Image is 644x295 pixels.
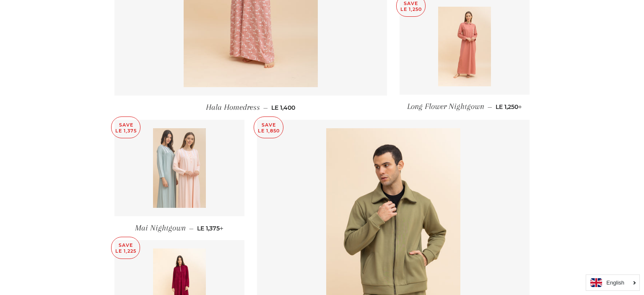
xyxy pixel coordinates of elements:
p: Save LE 1,225 [112,237,140,259]
a: Long Flower Nightgown — LE 1,250 [400,95,530,119]
a: English [590,278,635,287]
i: English [606,280,624,285]
span: LE 1,250 [496,103,522,111]
span: Long Flower Nightgown [407,102,484,111]
a: Hala Homedress — LE 1,400 [114,96,387,119]
span: LE 1,375 [197,225,223,232]
a: Mai Nightgown — LE 1,375 [114,216,244,240]
span: — [488,103,492,111]
p: Save LE 1,375 [112,117,140,138]
span: Hala Homedress [206,103,260,112]
p: Save LE 1,850 [254,117,283,138]
span: — [189,225,194,232]
span: LE 1,400 [271,104,295,111]
span: Mai Nightgown [135,223,186,233]
span: — [263,104,268,111]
